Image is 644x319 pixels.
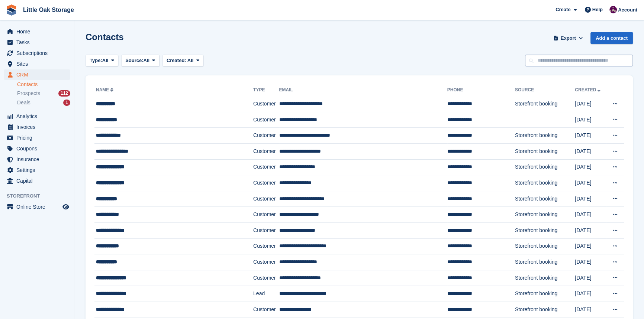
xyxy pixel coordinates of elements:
td: [DATE] [575,286,606,302]
td: Customer [253,270,279,286]
a: menu [4,48,70,58]
span: Invoices [16,122,61,132]
td: [DATE] [575,96,606,112]
td: [DATE] [575,238,606,254]
td: Customer [253,191,279,207]
td: Lead [253,286,279,302]
span: Prospects [17,90,40,97]
td: Storefront booking [515,302,575,318]
span: Home [16,26,61,37]
span: Settings [16,165,61,175]
span: Storefront [7,192,74,200]
td: Storefront booking [515,254,575,270]
span: Help [592,6,603,13]
span: Tasks [16,37,61,48]
a: Name [96,87,115,92]
h1: Contacts [86,32,124,42]
img: stora-icon-8386f47178a22dfd0bd8f6a31ec36ba5ce8667c1dd55bd0f319d3a0aa187defe.svg [6,4,17,16]
a: menu [4,26,70,37]
th: Type [253,84,279,96]
th: Email [279,84,447,96]
td: Storefront booking [515,175,575,191]
span: Create [556,6,570,13]
td: [DATE] [575,207,606,223]
span: Coupons [16,143,61,154]
td: Storefront booking [515,159,575,175]
td: Customer [253,238,279,254]
div: 112 [58,90,70,97]
td: Storefront booking [515,191,575,207]
a: menu [4,165,70,175]
td: Storefront booking [515,207,575,223]
span: Export [561,35,576,42]
td: [DATE] [575,302,606,318]
th: Source [515,84,575,96]
td: Storefront booking [515,270,575,286]
span: Account [618,6,637,14]
button: Export [552,32,585,44]
span: Insurance [16,154,61,165]
a: menu [4,143,70,154]
a: menu [4,202,70,212]
td: Customer [253,159,279,175]
a: Contacts [17,81,70,88]
span: All [102,57,109,64]
td: [DATE] [575,112,606,128]
a: Created [575,87,602,92]
td: [DATE] [575,159,606,175]
span: Source: [125,57,143,64]
span: Online Store [16,202,61,212]
span: Created: [167,58,186,63]
span: Sites [16,59,61,69]
td: Storefront booking [515,96,575,112]
td: Storefront booking [515,286,575,302]
button: Created: All [162,55,203,67]
a: Prospects 112 [17,89,70,97]
td: [DATE] [575,191,606,207]
a: Little Oak Storage [20,4,77,16]
td: [DATE] [575,128,606,144]
td: Storefront booking [515,222,575,238]
a: Preview store [61,202,70,211]
a: menu [4,133,70,143]
span: Pricing [16,133,61,143]
td: Customer [253,254,279,270]
td: Customer [253,302,279,318]
span: Capital [16,176,61,186]
td: Customer [253,222,279,238]
span: Analytics [16,111,61,121]
a: Add a contact [590,32,633,44]
td: Customer [253,143,279,159]
a: menu [4,176,70,186]
a: Deals 1 [17,99,70,107]
td: Customer [253,128,279,144]
img: Morgen Aujla [609,6,617,13]
a: menu [4,122,70,132]
td: [DATE] [575,175,606,191]
th: Phone [447,84,515,96]
span: Deals [17,99,30,106]
span: All [144,57,150,64]
td: Customer [253,207,279,223]
div: 1 [63,100,70,106]
td: [DATE] [575,270,606,286]
a: menu [4,154,70,165]
td: Customer [253,112,279,128]
td: Storefront booking [515,238,575,254]
a: menu [4,111,70,121]
span: All [187,58,194,63]
td: [DATE] [575,222,606,238]
button: Type: All [86,55,118,67]
td: Customer [253,96,279,112]
a: menu [4,59,70,69]
td: [DATE] [575,143,606,159]
a: menu [4,37,70,48]
td: Storefront booking [515,143,575,159]
span: Type: [90,57,102,64]
button: Source: All [121,55,160,67]
a: menu [4,69,70,80]
td: [DATE] [575,254,606,270]
td: Customer [253,175,279,191]
td: Storefront booking [515,128,575,144]
span: CRM [16,69,61,80]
